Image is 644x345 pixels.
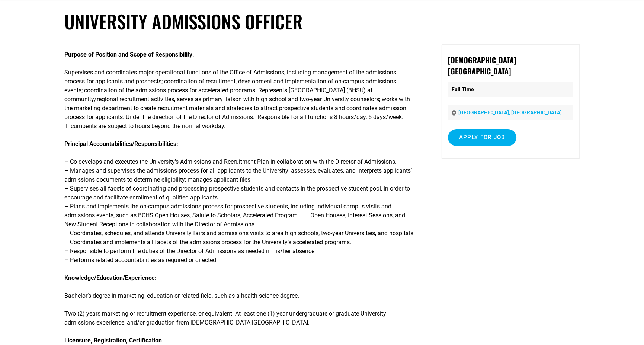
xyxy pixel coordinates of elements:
h1: University Admissions Officer [64,10,580,32]
strong: Principal Accountabilities/Responsibilities: [64,140,178,147]
p: Full Time [448,82,573,97]
p: Supervises and coordinates major operational functions of the Office of Admissions, including man... [64,68,416,131]
strong: Knowledge/Education/Experience: [64,274,157,281]
p: Bachelor’s degree in marketing, education or related field, such as a health science degree. [64,291,416,300]
p: – Co-develops and executes the University’s Admissions and Recruitment Plan in collaboration with... [64,157,416,265]
strong: Licensure, Registration, Certification [64,337,162,344]
input: Apply for job [448,129,516,146]
a: [GEOGRAPHIC_DATA], [GEOGRAPHIC_DATA] [458,109,562,115]
strong: [DEMOGRAPHIC_DATA][GEOGRAPHIC_DATA] [448,54,516,77]
strong: Purpose of Position and Scope of Responsibility: [64,51,194,58]
p: Two (2) years marketing or recruitment experience, or equivalent. At least one (1) year undergrad... [64,309,416,327]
